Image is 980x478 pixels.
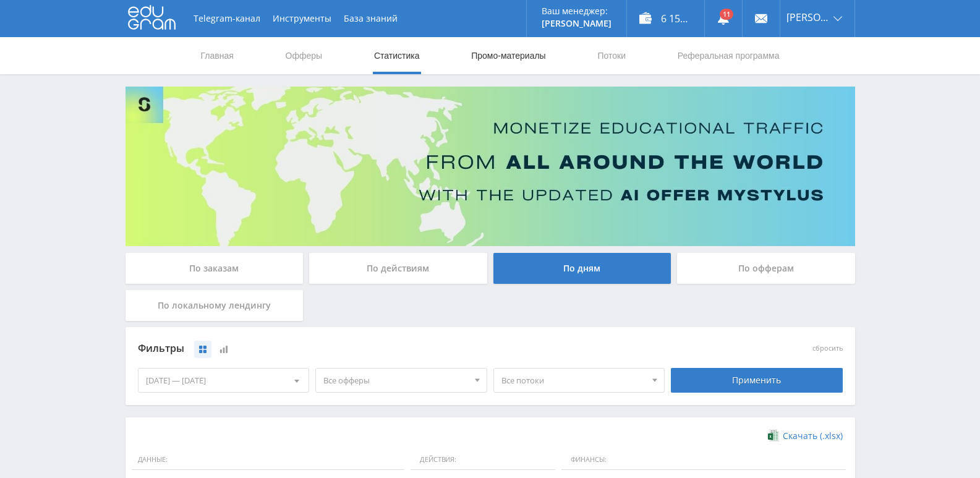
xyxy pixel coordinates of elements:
[138,369,309,392] div: [DATE] — [DATE]
[768,429,778,442] img: xlsx
[542,19,611,28] p: [PERSON_NAME]
[470,37,547,74] a: Промо-материалы
[323,369,468,392] span: Все офферы
[812,344,843,352] button: сбросить
[132,450,405,471] span: Данные:
[373,37,421,74] a: Статистика
[126,87,855,246] img: Banner
[200,37,235,74] a: Главная
[783,431,843,441] span: Скачать (.xlsx)
[671,368,843,393] div: Применить
[493,253,671,284] div: По дням
[126,290,304,321] div: По локальному лендингу
[677,253,855,284] div: По офферам
[284,37,324,74] a: Офферы
[768,430,842,442] a: Скачать (.xlsx)
[126,253,304,284] div: По заказам
[561,450,846,471] span: Финансы:
[676,37,781,74] a: Реферальная программа
[411,450,555,471] span: Действия:
[309,253,487,284] div: По действиям
[596,37,627,74] a: Потоки
[786,12,830,22] span: [PERSON_NAME]
[542,6,611,16] p: Ваш менеджер:
[138,339,665,358] div: Фильтры
[501,369,646,392] span: Все потоки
